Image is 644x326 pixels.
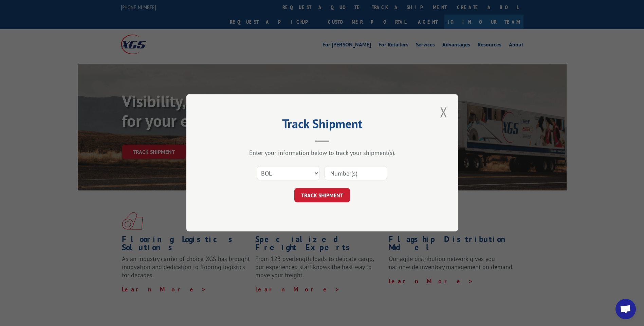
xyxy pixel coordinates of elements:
[220,119,424,132] h2: Track Shipment
[438,103,449,121] button: Close modal
[615,299,636,319] a: Open chat
[220,149,424,157] div: Enter your information below to track your shipment(s).
[325,166,387,181] input: Number(s)
[294,188,350,203] button: TRACK SHIPMENT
